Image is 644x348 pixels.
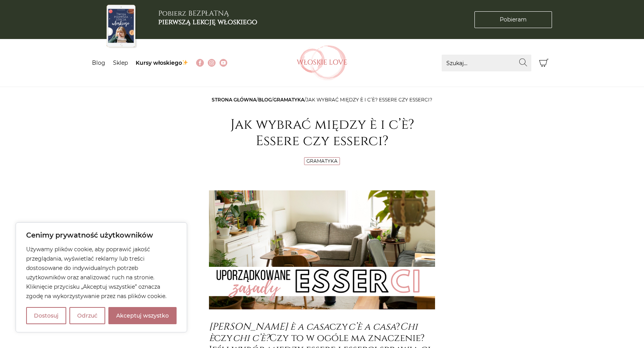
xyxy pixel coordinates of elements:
span: / / / [212,97,432,103]
a: Gramatyka [273,97,304,103]
a: Gramatyka [306,158,338,164]
a: Pobieram [474,11,552,28]
a: Blog [258,97,272,103]
button: Odrzuć [69,307,105,324]
h3: Pobierz BEZPŁATNĄ [158,9,257,26]
button: Akceptuj wszystko [108,307,177,324]
button: Koszyk [535,55,552,71]
span: Jak wybrać między è i c’è? Essere czy esserci? [306,97,432,103]
a: Sklep [113,59,128,66]
input: Szukaj... [442,55,531,71]
a: Kursy włoskiego [136,59,188,66]
a: Blog [92,59,105,66]
img: ✨ [182,60,188,65]
em: c’è a casa [348,320,396,333]
p: Cenimy prywatność użytkowników [26,231,177,240]
a: Strona główna [212,97,257,103]
span: Pobieram [500,16,527,24]
p: Używamy plików cookie, aby poprawić jakość przeglądania, wyświetlać reklamy lub treści dostosowan... [26,245,177,301]
h1: Jak wybrać między è i c’è? Essere czy esserci? [209,117,435,149]
em: Chi è [209,320,418,344]
b: pierwszą lekcję włoskiego [158,17,257,27]
em: chi c’è? [233,332,269,344]
button: Dostosuj [26,307,66,324]
img: Włoskielove [297,45,347,80]
em: [PERSON_NAME] è a casa [209,320,329,333]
